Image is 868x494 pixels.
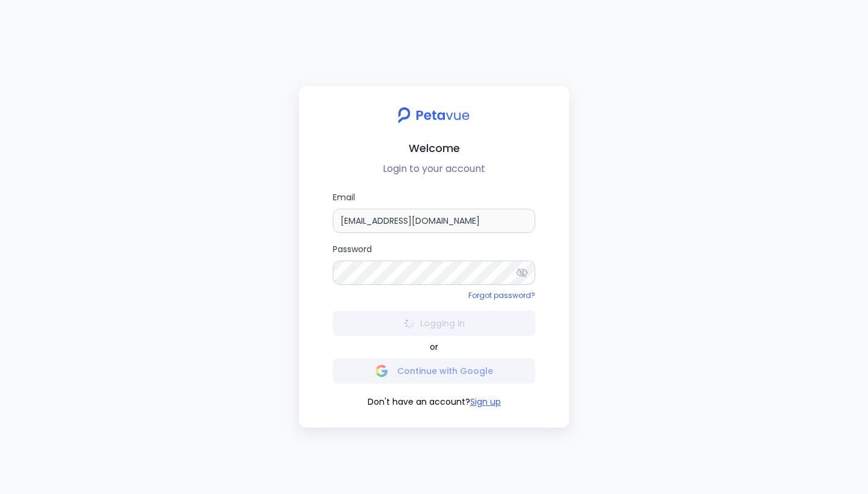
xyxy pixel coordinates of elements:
[390,101,477,130] img: petavue logo
[309,139,559,157] h2: Welcome
[468,290,535,300] a: Forgot password?
[333,242,535,285] label: Password
[333,261,535,285] input: Password
[430,341,438,353] span: or
[368,396,470,408] span: Don't have an account?
[309,162,559,176] p: Login to your account
[333,209,535,233] input: Email
[470,396,501,408] button: Sign up
[333,191,535,233] label: Email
